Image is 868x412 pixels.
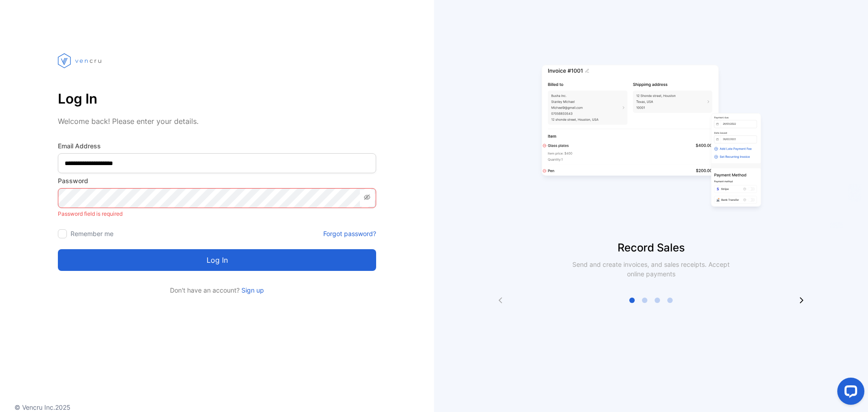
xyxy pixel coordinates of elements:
p: Log In [58,88,376,109]
p: Record Sales [434,240,868,256]
p: Password field is required [58,208,376,220]
iframe: LiveChat chat widget [830,374,868,412]
p: Welcome back! Please enter your details. [58,116,376,127]
label: Email Address [58,141,376,151]
p: Don't have an account? [58,285,376,295]
img: vencru logo [58,36,103,85]
label: Password [58,176,376,185]
label: Remember me [71,230,113,237]
p: Send and create invoices, and sales receipts. Accept online payments [564,260,738,279]
a: Sign up [240,286,264,294]
img: slider image [538,36,764,240]
button: Log in [58,249,376,271]
a: Forgot password? [323,229,376,238]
